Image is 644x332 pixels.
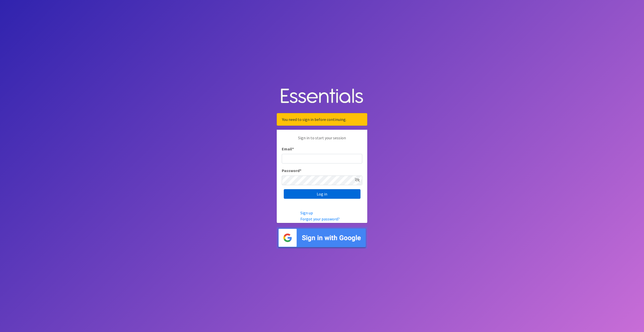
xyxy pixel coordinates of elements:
[277,227,367,249] img: Sign in with Google
[282,168,301,174] label: Password
[277,83,367,109] img: Human Essentials
[284,189,360,199] input: Log in
[292,146,294,151] abbr: required
[300,210,313,215] a: Sign up
[282,135,362,146] p: Sign in to start your session
[277,113,367,126] div: You need to sign in before continuing.
[300,216,340,221] a: Forgot your password?
[300,168,301,173] abbr: required
[282,146,294,152] label: Email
